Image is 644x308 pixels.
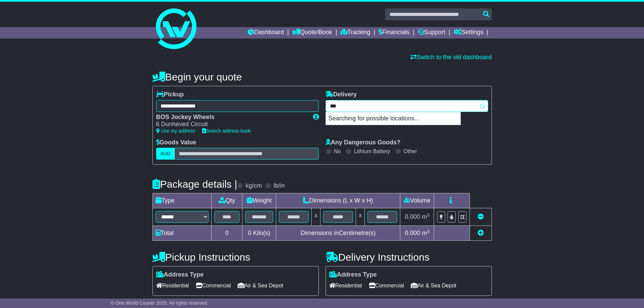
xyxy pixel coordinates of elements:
a: Quote/Book [292,27,332,39]
label: Address Type [329,271,377,279]
label: kg/cm [245,182,262,190]
td: Dimensions in Centimetre(s) [276,226,400,241]
label: Any Dangerous Goods? [326,139,401,146]
label: Other [404,148,417,155]
span: 0.000 [405,230,420,236]
label: lb/in [273,182,285,190]
a: Add new item [478,230,484,236]
td: Weight [242,193,276,208]
sup: 3 [427,229,430,234]
label: No [334,148,341,155]
div: 6 Dunheved Circuit [156,121,306,128]
a: Switch to the old dashboard [410,54,492,61]
td: Type [152,193,212,208]
sup: 3 [427,213,430,218]
a: Financials [379,27,409,39]
label: Goods Value [156,139,196,146]
h4: Delivery Instructions [326,252,492,263]
h4: Begin your quote [152,71,492,82]
p: Searching for possible locations... [326,112,460,125]
span: m [422,230,430,236]
label: AUD [156,148,175,160]
span: 0.000 [405,213,420,220]
a: Remove this item [478,213,484,220]
span: m [422,213,430,220]
span: © One World Courier 2025. All rights reserved. [111,300,209,306]
label: Lithium Battery [354,148,390,155]
span: Residential [329,280,362,291]
span: Commercial [196,280,231,291]
label: Address Type [156,271,204,279]
span: Air & Sea Depot [238,280,283,291]
h4: Pickup Instructions [152,252,319,263]
span: Residential [156,280,189,291]
td: 0 [212,226,242,241]
a: Tracking [340,27,370,39]
td: Dimensions (L x W x H) [276,193,400,208]
td: Volume [400,193,434,208]
span: Air & Sea Depot [411,280,456,291]
td: Kilo(s) [242,226,276,241]
td: x [356,208,365,226]
div: BOS Jockey Wheels [156,114,306,121]
a: Dashboard [248,27,284,39]
a: Support [418,27,445,39]
label: Pickup [156,91,184,98]
h4: Package details | [152,179,237,190]
label: Delivery [326,91,357,98]
typeahead: Please provide city [326,100,488,112]
a: Use my address [156,128,195,134]
a: Search address book [202,128,251,134]
td: Qty [212,193,242,208]
span: 0 [248,230,252,236]
td: Total [152,226,212,241]
span: Commercial [369,280,404,291]
td: x [312,208,320,226]
a: Settings [454,27,483,39]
